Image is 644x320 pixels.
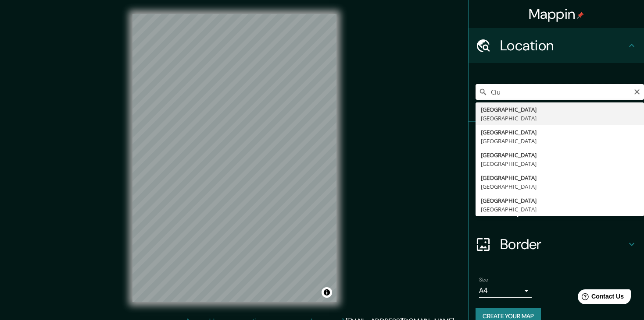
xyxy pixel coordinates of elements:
div: [GEOGRAPHIC_DATA] [481,105,639,114]
div: [GEOGRAPHIC_DATA] [481,151,639,159]
img: pin-icon.png [577,12,584,19]
h4: Location [500,37,626,54]
div: Layout [469,192,644,227]
div: [GEOGRAPHIC_DATA] [481,114,639,123]
div: A4 [479,284,532,298]
div: Pins [469,122,644,157]
button: Toggle attribution [322,287,332,298]
input: Pick your city or area [476,84,644,100]
div: Style [469,157,644,192]
div: [GEOGRAPHIC_DATA] [481,137,639,145]
button: Clear [633,87,640,95]
canvas: Map [132,14,336,302]
div: [GEOGRAPHIC_DATA] [481,173,639,182]
div: [GEOGRAPHIC_DATA] [481,182,639,191]
div: [GEOGRAPHIC_DATA] [481,196,639,205]
div: Border [469,227,644,262]
h4: Layout [500,200,626,218]
div: [GEOGRAPHIC_DATA] [481,205,639,214]
div: [GEOGRAPHIC_DATA] [481,159,639,168]
div: [GEOGRAPHIC_DATA] [481,128,639,137]
iframe: Help widget launcher [566,286,634,310]
h4: Border [500,236,626,253]
div: Location [469,28,644,63]
label: Size [479,276,488,284]
h4: Mappin [529,5,584,23]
